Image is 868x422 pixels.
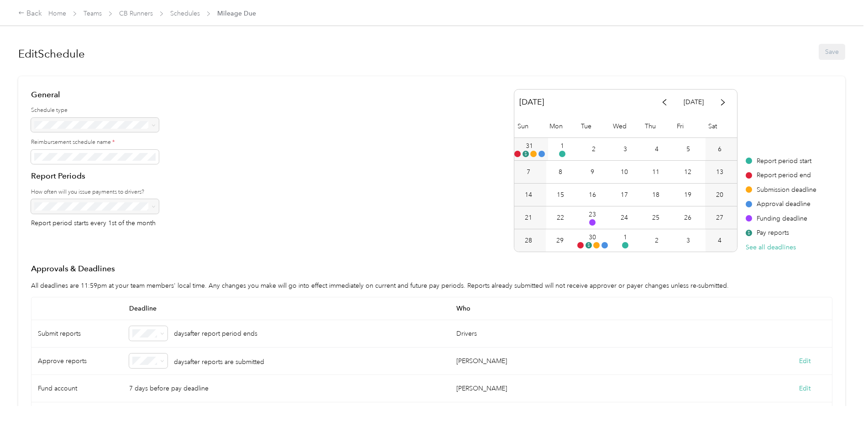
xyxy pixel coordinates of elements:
[526,141,533,151] div: 31
[684,167,691,177] div: 12
[652,213,659,222] div: 25
[652,190,659,200] div: 18
[592,144,596,154] div: 2
[746,230,752,236] span: $
[559,167,562,177] div: 8
[557,190,564,200] div: 15
[610,115,642,137] div: Wed
[746,214,817,223] div: Funding deadline
[591,167,594,177] div: 9
[674,115,706,137] div: Fri
[655,144,659,154] div: 4
[716,213,723,222] div: 27
[123,375,450,402] div: 7 days before pay deadline
[123,297,450,320] span: Deadline
[686,144,690,154] div: 5
[48,10,66,17] a: Home
[799,384,810,393] button: Edit
[817,371,868,422] iframe: Everlance-gr Chat Button Frame
[623,144,627,154] div: 3
[677,94,710,110] button: [DATE]
[684,190,691,200] div: 19
[642,115,674,137] div: Thu
[652,167,659,177] div: 11
[655,236,659,245] div: 2
[456,384,507,393] div: [PERSON_NAME]
[31,281,832,290] p: All deadlines are 11:59pm at your team members' local time. Any changes you make will go into eff...
[746,199,817,209] div: Approval deadline
[716,167,723,177] div: 13
[799,356,810,366] button: Edit
[716,190,723,200] div: 20
[519,94,544,110] span: [DATE]
[450,320,832,348] div: Drivers
[557,213,564,222] div: 22
[746,243,796,252] button: See all deadlines
[684,213,691,222] div: 26
[525,190,532,200] div: 14
[119,10,153,17] a: CB Runners
[560,141,564,151] div: 1
[578,115,610,137] div: Tue
[746,185,817,195] div: Submission deadline
[450,297,777,320] span: Who
[18,43,85,65] h1: Edit Schedule
[217,9,256,18] span: Mileage Due
[31,263,832,274] h4: Approvals & Deadlines
[589,210,596,219] div: 23
[589,232,596,242] div: 30
[546,115,578,137] div: Mon
[525,236,532,245] div: 28
[31,89,159,100] h4: General
[523,151,529,157] span: $
[456,356,507,366] div: [PERSON_NAME]
[686,236,690,245] div: 3
[31,375,123,402] div: Fund account
[174,355,264,367] p: days after reports are submitted
[718,236,722,245] div: 4
[623,232,627,242] div: 1
[31,106,159,115] label: Schedule type
[621,190,628,200] div: 17
[746,156,817,166] div: Report period start
[621,167,628,177] div: 10
[746,170,817,180] div: Report period end
[31,170,159,182] h4: Report Periods
[746,228,817,237] div: Pay reports
[31,220,159,227] p: Report period starts every 1st of the month
[18,8,42,19] div: Back
[621,213,628,222] div: 24
[589,190,596,200] div: 16
[31,138,159,147] label: Reimbursement schedule name
[514,115,546,137] div: Sun
[718,144,722,154] div: 6
[527,167,530,177] div: 7
[31,348,123,375] div: Approve reports
[586,242,592,248] span: $
[174,329,257,338] p: days after report period ends
[31,188,159,196] label: How often will you issue payments to drivers?
[705,115,737,137] div: Sat
[170,10,200,17] a: Schedules
[525,213,532,222] div: 21
[84,10,102,17] a: Teams
[556,236,564,245] div: 29
[31,320,123,348] div: Submit reports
